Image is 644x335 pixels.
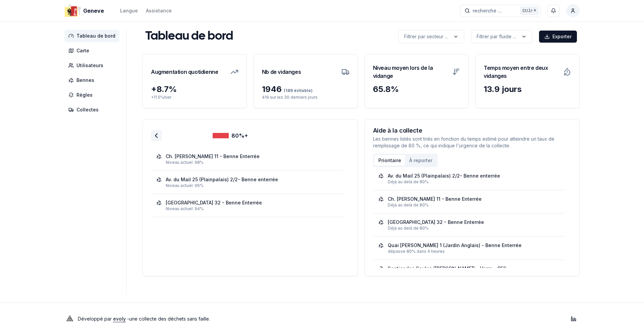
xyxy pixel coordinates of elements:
[405,155,436,166] button: À reporter
[78,314,210,324] p: Développé par - une collecte des déchets sans faille .
[64,104,122,116] a: Collectes
[398,30,464,43] button: label
[378,265,559,277] a: Sentier des Saules ([PERSON_NAME]) - Verre - 952
[166,160,337,165] div: Niveau actuel: 98%
[388,196,482,202] div: Ch. [PERSON_NAME] 11 - Benne Enterrée
[282,88,313,93] span: (189 évitable)
[378,196,559,208] a: Ch. [PERSON_NAME] 11 - Benne EnterréeDéjà au delà de 80%
[388,242,522,249] div: Quai [PERSON_NAME] 1 (Jardin Anglais) - Benne Enterrée
[146,7,172,15] a: Assistance
[378,219,559,231] a: [GEOGRAPHIC_DATA] 32 - Benne EnterréeDéjà au delà de 80%
[373,136,572,149] p: Les bennes listés sont triés en fonction du temps estimé pour atteindre un taux de remplissage de...
[64,30,122,42] a: Tableau de bord
[166,153,260,160] div: Ch. [PERSON_NAME] 11 - Benne Enterrée
[373,62,448,81] h3: Niveau moyen lors de la vidange
[388,226,559,231] div: Déjà au delà de 80%
[262,95,350,100] p: 419 sur les 30 derniers jours
[156,176,337,188] a: Av. du Mail 25 (Plainpalais) 2/2- Benne enterréeNiveau actuel: 96%
[64,3,80,19] img: Geneve Logo
[120,7,138,15] button: Langue
[388,219,484,226] div: [GEOGRAPHIC_DATA] 32 - Benne Enterrée
[76,62,103,69] span: Utilisateurs
[76,47,89,54] span: Carte
[64,7,107,15] a: Geneve
[374,155,405,166] button: Prioritaire
[378,242,559,254] a: Quai [PERSON_NAME] 1 (Jardin Anglais) - Benne Enterréedépasse 80% dans 4 heures
[64,45,122,57] a: Carte
[477,33,516,40] p: Filtrer par fluide ...
[64,89,122,101] a: Règles
[484,84,571,95] div: 13.9 jours
[76,106,99,113] span: Collectes
[388,173,500,179] div: Av. du Mail 25 (Plainpalais) 2/2- Benne enterrée
[388,202,559,208] div: Déjà au delà de 80%
[64,74,122,86] a: Bennes
[404,33,448,40] p: Filtrer par secteur ...
[76,33,115,39] span: Tableau de bord
[388,265,506,272] div: Sentier des Saules ([PERSON_NAME]) - Verre - 952
[76,77,94,84] span: Bennes
[378,173,559,185] a: Av. du Mail 25 (Plainpalais) 2/2- Benne enterréeDéjà au delà de 80%
[76,92,93,98] span: Règles
[120,7,138,14] div: Langue
[388,179,559,185] div: Déjà au delà de 80%
[539,31,577,43] button: Exporter
[460,5,541,17] button: recherche ...Ctrl+K
[166,183,337,188] div: Niveau actuel: 96%
[388,249,559,254] div: dépasse 80% dans 4 heures
[373,128,572,134] h3: Aide à la collecte
[262,84,350,95] div: 1946
[83,7,104,15] span: Geneve
[156,153,337,165] a: Ch. [PERSON_NAME] 11 - Benne EnterréeNiveau actuel: 98%
[471,30,532,43] button: label
[166,176,278,183] div: Av. du Mail 25 (Plainpalais) 2/2- Benne enterrée
[373,84,461,95] div: 65.8 %
[113,316,126,322] a: evoly
[151,95,238,100] p: + 11.5 % hier
[64,59,122,71] a: Utilisateurs
[156,199,337,211] a: [GEOGRAPHIC_DATA] 32 - Benne EnterréeNiveau actuel: 94%
[166,199,262,206] div: [GEOGRAPHIC_DATA] 32 - Benne Enterrée
[213,132,248,140] div: 80%+
[151,84,238,95] div: + 8.7 %
[64,314,75,324] img: Evoly Logo
[166,206,337,211] div: Niveau actuel: 94%
[145,30,233,43] h1: Tableau de bord
[151,62,218,81] h3: Augmentation quotidienne
[473,7,502,14] span: recherche ...
[262,62,301,81] h3: Nb de vidanges
[484,62,559,81] h3: Temps moyen entre deux vidanges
